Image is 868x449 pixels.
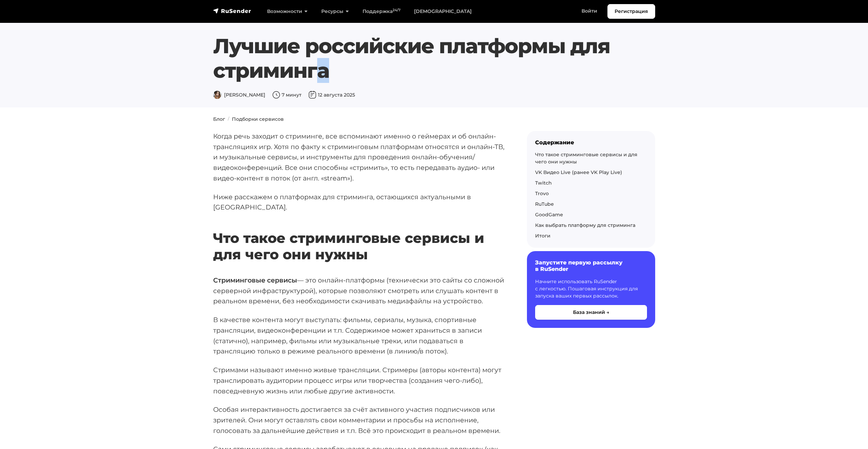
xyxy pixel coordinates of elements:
[535,180,552,186] a: Twitch
[535,278,647,300] p: Начните использовать RuSender с легкостью. Пошаговая инструкция для запуска ваших первых рассылок.
[314,4,356,18] a: Ресурсы
[535,212,563,218] a: GoodGame
[607,4,655,19] a: Регистрация
[535,151,637,165] a: Что такое стриминговые сервисы и для чего они нужны
[225,116,284,123] li: Подборки сервисов
[260,4,314,18] a: Возможности
[535,233,550,239] a: Итоги
[213,404,505,436] p: Особая интерактивность достигается за счёт активного участия подписчиков или зрителей. Они могут ...
[308,91,317,99] img: Дата публикации
[209,116,659,123] nav: breadcrumb
[213,210,505,263] h2: Что такое стриминговые сервисы и для чего они нужны
[535,201,554,207] a: RuTube
[393,8,400,12] sup: 24/7
[213,192,505,213] p: Ниже расскажем о платформах для стриминга, остающихся актуальными в [GEOGRAPHIC_DATA].
[535,222,635,228] a: Как выбрать платформу для стриминга
[213,116,225,122] a: Блог
[213,34,618,83] h1: Лучшие российские платформы для стриминга
[213,365,505,396] p: Стримами называют именно живые трансляции. Стримеры (авторы контента) могут транслировать аудитор...
[535,169,622,175] a: VK Видео Live (ранее VK Play Live)
[272,91,280,99] img: Время чтения
[213,315,505,357] p: В качестве контента могут выступать: фильмы, сериалы, музыка, спортивные трансляции, видеоконфере...
[527,251,655,328] a: Запустите первую рассылку в RuSender Начните использовать RuSender с легкостью. Пошаговая инструк...
[407,4,479,18] a: [DEMOGRAPHIC_DATA]
[575,4,604,18] a: Войти
[213,92,265,98] span: [PERSON_NAME]
[272,92,301,98] span: 7 минут
[213,275,505,306] p: — это онлайн-платформы (технически это сайты со сложной серверной инфраструктурой), которые позво...
[213,8,251,14] img: RuSender
[308,92,355,98] span: 12 августа 2025
[213,131,505,184] p: Когда речь заходит о стриминге, все вспоминают именно о геймерах и об онлайн-трансляциях игр. Хот...
[535,305,647,320] button: База знаний →
[535,190,549,197] a: Trovo
[535,139,647,146] div: Содержание
[213,276,297,284] strong: Стриминговые сервисы
[535,259,647,272] h6: Запустите первую рассылку в RuSender
[356,4,407,18] a: Поддержка24/7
